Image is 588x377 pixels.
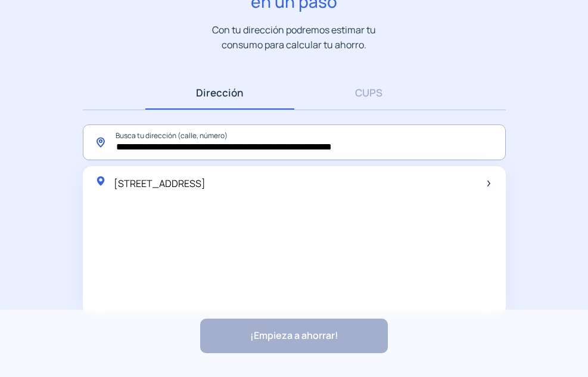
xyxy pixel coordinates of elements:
p: Con tu dirección podremos estimar tu consumo para calcular tu ahorro. [200,23,388,52]
img: location-pin-green.svg [95,175,107,187]
img: arrow-next-item.svg [487,180,490,186]
a: Dirección [145,76,294,110]
a: CUPS [294,76,443,110]
span: [STREET_ADDRESS] [114,177,206,190]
